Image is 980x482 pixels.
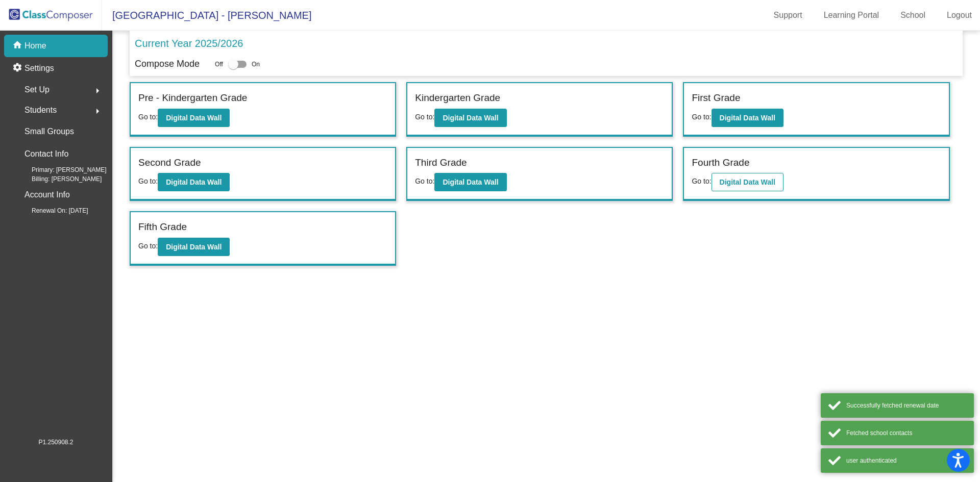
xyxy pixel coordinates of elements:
b: Digital Data Wall [720,114,775,122]
mat-icon: arrow_right [91,85,104,97]
span: Set Up [24,83,50,97]
span: Go to: [138,242,158,250]
span: Go to: [692,113,711,121]
p: Home [24,40,46,52]
a: Logout [939,7,980,23]
div: user authenticated [846,456,966,465]
button: Digital Data Wall [158,238,230,256]
span: Go to: [415,113,434,121]
mat-icon: arrow_right [91,105,104,117]
div: Fetched school contacts [846,428,966,438]
b: Digital Data Wall [443,114,498,122]
span: Go to: [138,177,158,185]
button: Digital Data Wall [712,109,783,127]
span: Off [215,60,223,69]
b: Digital Data Wall [720,178,775,186]
p: Current Year 2025/2026 [135,36,243,51]
b: Digital Data Wall [166,114,222,122]
span: Billing: [PERSON_NAME] [15,174,102,184]
button: Digital Data Wall [712,173,783,191]
p: Account Info [24,188,70,202]
mat-icon: home [12,40,24,52]
label: Fifth Grade [138,220,187,235]
span: Students [24,103,57,117]
p: Small Groups [24,124,74,139]
a: Support [766,7,811,23]
a: Learning Portal [816,7,888,23]
span: Renewal On: [DATE] [15,206,88,215]
p: Contact Info [24,147,68,161]
p: Settings [24,62,54,74]
label: Second Grade [138,156,201,170]
button: Digital Data Wall [158,173,230,191]
span: Go to: [415,177,434,185]
label: Kindergarten Grade [415,91,500,106]
span: Go to: [692,177,711,185]
b: Digital Data Wall [166,243,222,251]
span: [GEOGRAPHIC_DATA] - [PERSON_NAME] [102,7,311,23]
label: Pre - Kindergarten Grade [138,91,247,106]
button: Digital Data Wall [434,173,506,191]
label: Third Grade [415,156,467,170]
span: Go to: [138,113,158,121]
p: Compose Mode [135,57,200,71]
div: Successfully fetched renewal date [846,401,966,410]
label: Fourth Grade [692,156,749,170]
a: School [892,7,934,23]
button: Digital Data Wall [434,109,506,127]
span: On [252,60,260,69]
button: Digital Data Wall [158,109,230,127]
b: Digital Data Wall [166,178,222,186]
span: Primary: [PERSON_NAME] [15,165,107,174]
mat-icon: settings [12,62,24,74]
label: First Grade [692,91,740,106]
b: Digital Data Wall [443,178,498,186]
